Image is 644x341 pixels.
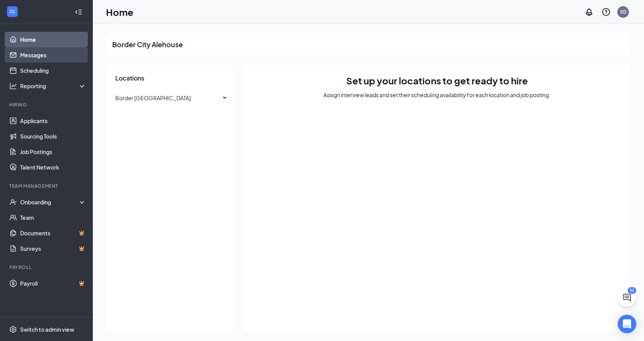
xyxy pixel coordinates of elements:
[346,74,528,87] h1: Set up your locations to get ready to hire
[20,63,86,78] a: Scheduling
[9,101,85,108] div: Hiring
[20,159,86,175] a: Talent Network
[115,94,191,101] span: Border [GEOGRAPHIC_DATA]
[20,82,87,90] div: Reporting
[9,8,16,15] svg: WorkstreamLogo
[9,264,85,271] div: Payroll
[20,210,86,225] a: Team
[20,241,86,256] a: SurveysCrown
[323,91,550,99] div: Assign interview leads and set their scheduling availability for each location and job posting.
[20,144,86,159] a: Job Postings
[20,225,86,241] a: DocumentsCrown
[20,326,74,333] div: Switch to admin view
[75,8,82,16] svg: Collapse
[106,5,133,19] h1: Home
[106,74,234,82] h3: Locations
[20,198,80,206] div: Onboarding
[620,9,627,15] div: SD
[584,7,594,17] svg: Notifications
[20,47,86,63] a: Messages
[9,183,85,189] div: Team Management
[628,287,636,294] div: 52
[20,129,86,144] a: Sourcing Tools
[622,293,632,302] svg: ChatActive
[20,113,86,129] a: Applicants
[20,276,86,291] a: PayrollCrown
[618,315,636,333] div: Open Intercom Messenger
[20,32,86,47] a: Home
[601,7,611,17] svg: QuestionInfo
[618,288,636,307] button: ChatActive
[112,39,183,49] h2: Border City Alehouse
[9,82,17,90] svg: Analysis
[9,326,17,333] svg: Settings
[9,198,17,206] svg: UserCheck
